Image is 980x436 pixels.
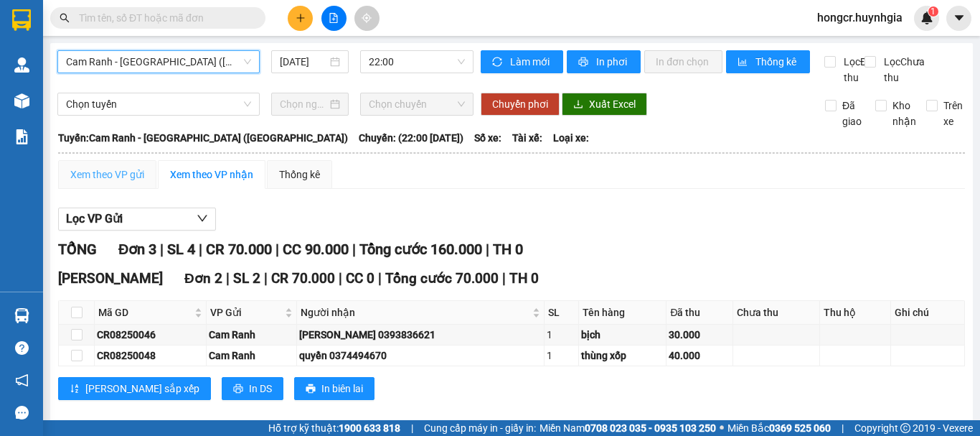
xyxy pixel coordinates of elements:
span: | [486,241,489,258]
div: 1 [547,348,575,363]
span: In phơi [596,54,629,70]
span: Hỗ trợ kỹ thuật: [268,420,400,436]
span: plus [296,13,306,23]
span: ĐC: Số 01 Lê Duẩn, [GEOGRAPHIC_DATA] [6,57,77,72]
button: In đơn chọn [644,50,722,73]
span: Tổng cước 70.000 [385,270,499,287]
span: | [160,241,164,258]
span: | [842,420,844,436]
div: 1 [547,327,575,343]
strong: 0708 023 035 - 0935 103 250 [585,422,716,434]
span: In biên lai [321,381,363,396]
span: aim [362,13,372,23]
span: search [60,13,70,23]
span: download [573,99,583,111]
span: Tài xế: [512,130,542,146]
strong: 0369 525 060 [769,422,831,434]
span: | [275,241,279,258]
th: SL [545,301,578,325]
th: Thu hộ [820,301,890,325]
span: ĐT: 02839204577, 02839201727, 02839204577 [109,74,209,88]
div: [PERSON_NAME] 0393836621 [299,327,542,343]
span: down [197,213,208,224]
span: 22:00 [369,51,465,73]
span: [PERSON_NAME] [58,270,163,287]
td: Cam Ranh [207,345,297,366]
span: Tổng cước 160.000 [359,241,482,258]
span: Chọn tuyến [66,93,251,115]
span: Thống kê [755,54,798,70]
span: Chọn chuyến [369,93,465,115]
button: printerIn DS [222,377,283,400]
span: Miền Bắc [727,420,831,436]
button: Chuyển phơi [481,93,560,116]
span: TH 0 [509,270,539,287]
span: | [502,270,506,287]
span: Xuất Excel [589,96,636,112]
th: Đã thu [666,301,733,325]
span: ⚪️ [720,425,724,431]
strong: 1900 633 818 [339,422,400,434]
div: Xem theo VP nhận [170,167,253,182]
span: SL 2 [233,270,260,287]
img: icon-new-feature [920,11,933,24]
span: printer [578,57,590,68]
button: plus [288,6,313,31]
span: hongcr.huynhgia [806,9,914,27]
div: Xem theo VP gửi [70,167,144,182]
strong: [PERSON_NAME] [84,17,171,31]
span: Cam Ranh - Sài Gòn (Hàng Hóa) [66,51,251,73]
span: 1 [930,6,936,17]
span: | [226,270,230,287]
th: Chưa thu [733,301,820,325]
button: file-add [321,6,347,31]
span: Mã GD [98,305,192,320]
div: 40.000 [669,348,730,363]
img: warehouse-icon [14,308,29,323]
div: quyền 0374494670 [299,348,542,363]
span: sort-ascending [70,384,80,395]
span: VP Gửi [210,305,282,320]
button: printerIn phơi [567,50,641,73]
img: logo [6,6,42,42]
div: CR08250046 [97,327,204,343]
span: printer [233,384,243,395]
span: Người nhận [301,305,529,320]
span: CR 70.000 [206,241,272,258]
span: In DS [249,381,272,396]
span: Đơn 3 [118,241,156,258]
span: CC 0 [346,270,374,287]
img: logo-vxr [12,9,31,31]
span: | [339,270,342,287]
span: Lọc Chưa thu [878,54,927,85]
span: message [15,406,29,419]
span: sync [492,57,504,68]
img: warehouse-icon [14,57,29,73]
span: Lọc Đã thu [838,54,875,85]
span: Đã giao [837,98,867,129]
span: printer [306,384,316,395]
span: ĐT:02583954555 [6,78,57,85]
div: 30.000 [669,327,730,343]
td: Cam Ranh [207,325,297,345]
button: downloadXuất Excel [562,93,647,116]
button: caret-down [946,6,971,31]
span: Lọc VP Gửi [66,210,123,228]
span: GỬI KHÁCH HÀNG [65,106,151,116]
button: bar-chartThống kê [726,50,810,73]
img: solution-icon [14,129,29,144]
span: VP Nhận: [PERSON_NAME] [109,47,197,54]
div: CR08250048 [97,348,204,363]
span: Làm mới [510,54,552,70]
b: Tuyến: Cam Ranh - [GEOGRAPHIC_DATA] ([GEOGRAPHIC_DATA]) [58,132,348,144]
span: Số xe: [474,130,501,146]
th: Tên hàng [579,301,667,325]
span: copyright [900,423,910,433]
button: aim [354,6,380,31]
input: 11/08/2025 [280,54,327,70]
span: Chuyến: (22:00 [DATE]) [359,130,463,146]
span: bar-chart [738,57,750,68]
button: sort-ascending[PERSON_NAME] sắp xếp [58,377,211,400]
div: thùng xốp [581,348,664,363]
span: [PERSON_NAME] sắp xếp [85,381,199,396]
